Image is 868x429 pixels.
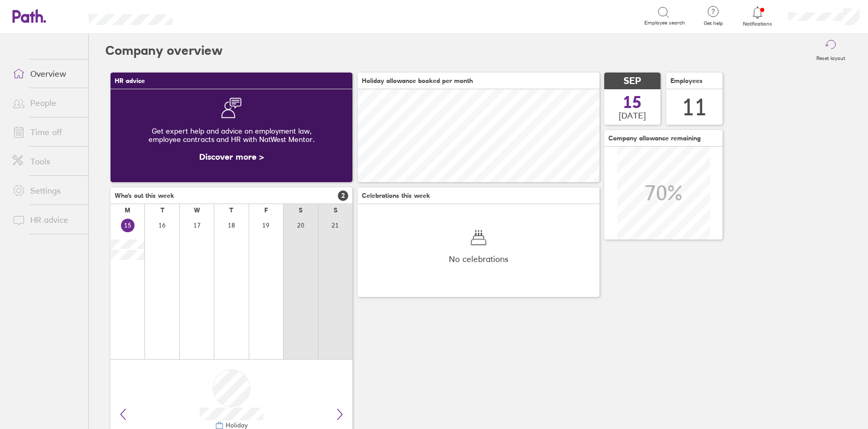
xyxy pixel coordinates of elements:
[696,20,730,27] span: Get help
[125,207,130,214] div: M
[4,63,88,84] a: Overview
[362,77,473,85] span: Holiday allowance booked per month
[224,422,248,429] div: Holiday
[810,34,851,67] button: Reset layout
[229,207,233,214] div: T
[4,122,88,142] a: Time off
[105,34,223,67] h2: Company overview
[264,207,268,214] div: F
[4,180,88,201] a: Settings
[4,151,88,172] a: Tools
[619,111,646,120] span: [DATE]
[623,94,642,111] span: 15
[670,77,703,85] span: Employees
[449,254,508,264] span: No celebrations
[194,207,200,214] div: W
[682,94,707,121] div: 11
[119,118,344,152] div: Get expert help and advice on employment law, employee contracts and HR with NatWest Mentor.
[199,151,264,162] a: Discover more >
[115,192,174,199] span: Who's out this week
[161,207,164,214] div: T
[608,135,701,142] span: Company allowance remaining
[4,209,88,230] a: HR advice
[334,207,337,214] div: S
[299,207,302,214] div: S
[338,190,348,201] span: 2
[115,77,145,85] span: HR advice
[741,21,775,27] span: Notifications
[4,92,88,113] a: People
[810,52,851,62] label: Reset layout
[362,192,430,199] span: Celebrations this week
[624,76,641,87] span: SEP
[741,5,775,27] a: Notifications
[201,11,227,20] div: Search
[644,20,685,26] span: Employee search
